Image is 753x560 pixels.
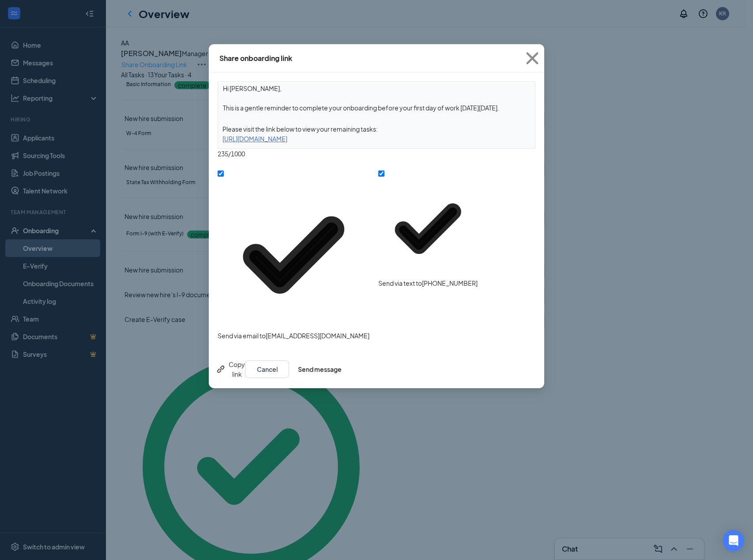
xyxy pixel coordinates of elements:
button: Close [520,44,544,72]
div: Open Intercom Messenger [723,530,744,551]
div: Share onboarding link [219,53,292,63]
textarea: Hi [PERSON_NAME], This is a gentle reminder to complete your onboarding before your first day of ... [218,82,535,114]
svg: Link [216,364,226,375]
button: Send message [298,360,342,378]
div: Copy link [216,359,245,379]
button: Cancel [245,360,289,378]
svg: Cross [520,46,544,70]
button: Link Copy link [216,359,245,379]
span: Send via email to [EMAIL_ADDRESS][DOMAIN_NAME] [218,332,369,340]
div: [URL][DOMAIN_NAME] [218,134,535,144]
input: Send via text to[PHONE_NUMBER] [378,170,384,177]
div: 235 / 1000 [218,149,535,159]
input: Send via email to[EMAIL_ADDRESS][DOMAIN_NAME] [218,170,224,177]
span: Send via text to [PHONE_NUMBER] [378,279,478,287]
div: Please visit the link below to view your remaining tasks: [218,124,535,134]
svg: Checkmark [218,179,369,331]
svg: Checkmark [378,179,478,278]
